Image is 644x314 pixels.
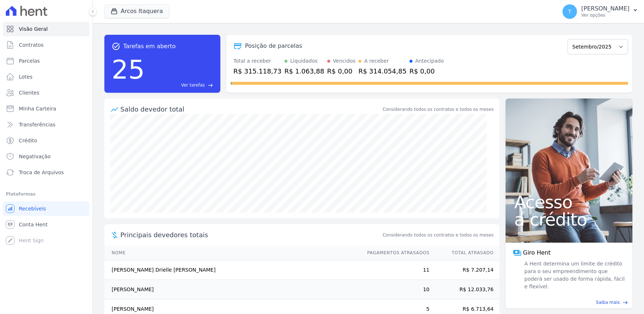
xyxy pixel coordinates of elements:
[181,82,205,88] span: Ver tarefas
[19,89,39,96] span: Clientes
[284,66,324,76] div: R$ 1.063,88
[19,169,64,176] span: Troca de Arquivos
[3,149,90,164] a: Negativação
[383,232,494,238] span: Considerando todos os contratos e todos os meses
[19,57,40,64] span: Parcelas
[3,101,90,116] a: Minha Carteira
[415,57,444,65] div: Antecipado
[233,57,282,65] div: Total a receber
[104,260,360,280] td: [PERSON_NAME] Drielle [PERSON_NAME]
[233,66,282,76] div: R$ 315.118,73
[104,280,360,300] td: [PERSON_NAME]
[104,4,169,18] button: Arcos Itaquera
[360,280,430,300] td: 10
[360,246,430,260] th: Pagamentos Atrasados
[245,42,302,50] div: Posição de parcelas
[358,66,407,76] div: R$ 314.054,85
[19,105,56,112] span: Minha Carteira
[523,260,625,290] span: A Hent determina um limite de crédito para o seu empreendimento que poderá ser usado de forma ráp...
[3,22,90,36] a: Visão Geral
[596,299,620,306] span: Saiba mais
[510,299,628,306] a: Saiba mais east
[3,85,90,100] a: Clientes
[3,133,90,148] a: Crédito
[568,9,572,14] span: T
[430,280,499,300] td: R$ 12.033,76
[123,42,176,51] span: Tarefas em aberto
[112,42,120,51] span: task_alt
[19,121,55,128] span: Transferências
[120,104,381,114] div: Saldo devedor total
[383,106,494,113] div: Considerando todos os contratos e todos os meses
[19,41,43,49] span: Contratos
[19,153,51,160] span: Negativação
[3,217,90,232] a: Conta Hent
[3,117,90,132] a: Transferências
[19,137,37,144] span: Crédito
[112,51,145,88] div: 25
[290,57,318,65] div: Liquidados
[3,54,90,68] a: Parcelas
[523,248,550,257] span: Giro Hent
[514,193,624,211] span: Acesso
[104,246,360,260] th: Nome
[364,57,389,65] div: A receber
[557,1,644,22] button: T [PERSON_NAME] Ver opções
[3,38,90,52] a: Contratos
[581,5,630,12] p: [PERSON_NAME]
[360,260,430,280] td: 11
[148,82,213,88] a: Ver tarefas east
[3,201,90,216] a: Recebíveis
[19,25,48,33] span: Visão Geral
[120,230,381,240] span: Principais devedores totais
[327,66,356,76] div: R$ 0,00
[430,246,499,260] th: Total Atrasado
[581,12,630,18] p: Ver opções
[514,211,624,228] span: a crédito
[410,66,444,76] div: R$ 0,00
[19,221,47,228] span: Conta Hent
[3,165,90,180] a: Troca de Arquivos
[19,73,33,80] span: Lotes
[430,260,499,280] td: R$ 7.207,14
[3,70,90,84] a: Lotes
[19,205,46,212] span: Recebíveis
[208,83,213,88] span: east
[333,57,356,65] div: Vencidos
[6,190,87,198] div: Plataformas
[623,300,628,305] span: east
